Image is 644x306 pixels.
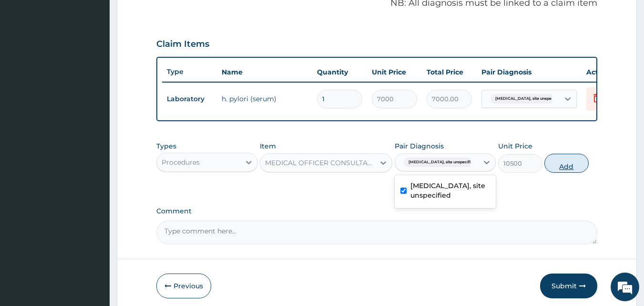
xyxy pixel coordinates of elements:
[540,274,597,298] button: Submit
[367,63,422,82] th: Unit Price
[156,5,179,28] div: Minimize live chat window
[410,181,491,200] label: [MEDICAL_DATA], site unspecified
[50,53,160,66] div: Chat with us now
[582,63,629,82] th: Actions
[491,94,567,104] span: [MEDICAL_DATA], site unspecified
[404,158,480,167] span: [MEDICAL_DATA], site unspecified
[312,63,367,82] th: Quantity
[217,63,312,82] th: Name
[260,141,276,151] label: Item
[162,158,200,167] div: Procedures
[156,39,209,50] h3: Claim Items
[5,204,182,238] textarea: Type your message and hit 'Enter'
[18,48,39,72] img: d_794563401_company_1708531726252_794563401
[498,141,532,151] label: Unit Price
[156,274,211,298] button: Previous
[422,63,477,82] th: Total Price
[544,154,589,173] button: Add
[217,89,312,108] td: h. pylori (serum)
[162,63,217,81] th: Type
[162,90,217,108] td: Laboratory
[395,141,444,151] label: Pair Diagnosis
[156,142,176,150] label: Types
[265,158,376,168] div: MEDICAL OFFICER CONSULTATION
[156,207,598,215] label: Comment
[477,63,582,82] th: Pair Diagnosis
[55,92,132,189] span: We're online!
